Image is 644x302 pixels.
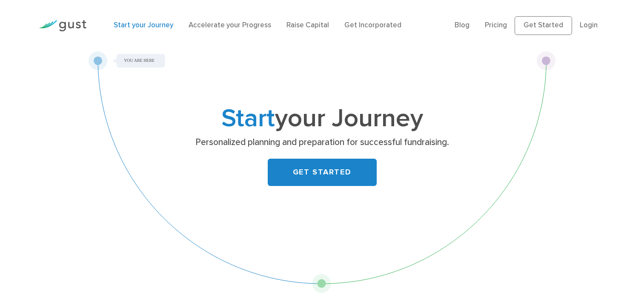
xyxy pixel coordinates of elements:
span: Start [221,103,275,134]
img: Gust Logo [39,20,86,32]
h1: your Journey [154,107,490,131]
p: Personalized planning and preparation for successful fundraising. [157,136,487,148]
a: Raise Capital [286,21,329,29]
a: Get Started [515,16,572,35]
a: GET STARTED [268,159,377,186]
a: Accelerate your Progress [189,21,271,29]
a: Start your Journey [114,21,173,29]
a: Blog [455,21,469,29]
a: Login [580,21,598,29]
a: Get Incorporated [344,21,401,29]
a: Pricing [485,21,507,29]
